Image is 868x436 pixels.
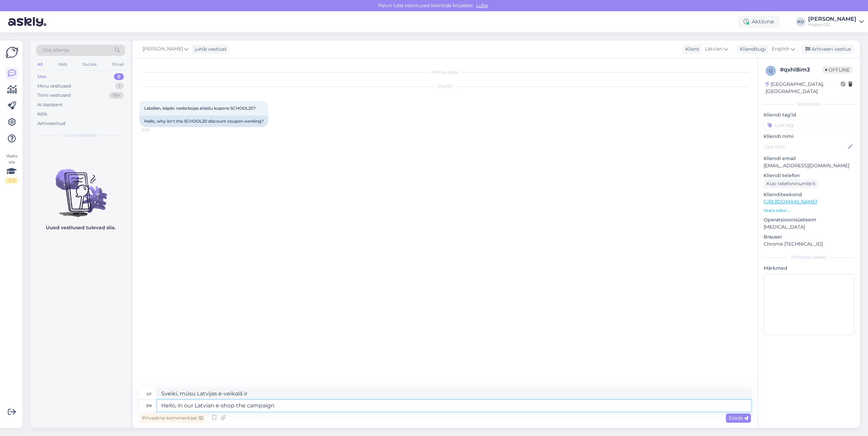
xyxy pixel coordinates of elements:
[36,60,44,69] div: All
[157,400,751,411] textarea: Hello, in our Latvian e-shop the campaign
[139,414,206,423] div: Privaatne kommentaar
[37,83,71,90] div: Minu vestlused
[764,120,854,130] input: Lisa tag
[764,216,854,223] p: Operatsioonisüsteem
[801,45,854,54] div: Arhiveeri vestlus
[766,81,841,95] div: [GEOGRAPHIC_DATA], [GEOGRAPHIC_DATA]
[146,400,152,411] div: en
[764,254,854,261] div: [PERSON_NAME]
[5,46,18,59] img: Askly Logo
[764,155,854,162] p: Kliendi email
[764,162,854,169] p: [EMAIL_ADDRESS][DOMAIN_NAME]
[37,92,71,99] div: Tiimi vestlused
[808,22,856,27] div: Huppa OÜ
[42,47,69,54] span: Otsi kliente
[764,179,818,188] div: Küsi telefoninumbrit
[192,46,227,53] div: juhib vestlust
[764,265,854,272] p: Märkmed
[31,157,131,218] img: No chats
[808,16,864,27] a: [PERSON_NAME]Huppa OÜ
[114,73,124,80] div: 0
[683,46,699,53] div: Klient
[764,111,854,119] p: Kliendi tag'id
[147,388,151,400] div: lv
[808,16,856,22] div: [PERSON_NAME]
[141,127,167,133] span: 12:32
[143,45,183,53] span: [PERSON_NAME]
[705,45,722,53] span: Latvian
[139,69,751,75] div: Vestlus algas
[144,106,256,111] span: Labdien, kāpēc nedarbojas atlaižu kupons SCHOOL20?
[764,101,854,107] div: Kliendi info
[737,46,766,53] div: Klienditugi
[37,102,63,108] div: AI Assistent
[65,132,97,138] span: Uued vestlused
[769,68,772,73] span: q
[822,66,852,74] span: Offline
[111,60,125,69] div: Email
[764,199,817,205] a: [URL][DOMAIN_NAME]
[37,120,65,127] div: Arhiveeritud
[764,233,854,240] p: Brauser
[780,66,822,74] div: # qxhl8im3
[764,172,854,179] p: Kliendi telefon
[57,60,69,69] div: Web
[738,16,780,28] div: Aktiivne
[772,45,789,53] span: English
[729,415,748,421] span: Saada
[764,191,854,198] p: Klienditeekond
[474,2,490,9] span: Luba
[764,240,854,248] p: Chrome [TECHNICAL_ID]
[5,153,18,184] div: Vaata siia
[157,388,751,400] textarea: Sveiki, mūsu Latvijas e-veikalā ir
[109,92,124,99] div: 99+
[115,83,124,90] div: 1
[139,115,268,127] div: Hello, why isn't the SCHOOL20 discount coupon working?
[37,73,46,80] div: Uus
[764,223,854,231] p: [MEDICAL_DATA]
[764,143,847,151] input: Lisa nimi
[5,177,18,184] div: 2 / 3
[764,207,854,214] p: Vaata edasi ...
[139,83,751,90] div: [DATE]
[81,60,98,69] div: Socials
[37,111,47,118] div: Kõik
[796,17,805,27] div: KU
[46,224,116,231] p: Uued vestlused tulevad siia.
[764,133,854,140] p: Kliendi nimi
